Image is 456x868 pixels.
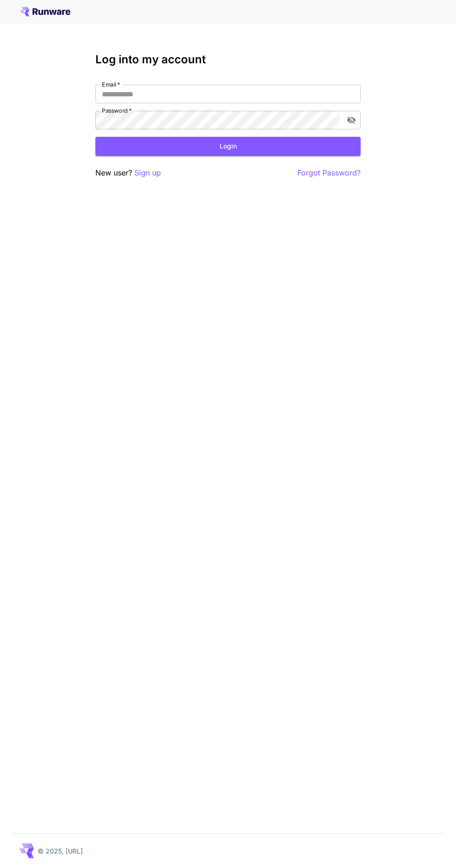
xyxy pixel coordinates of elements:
label: Password [102,107,132,114]
p: © 2025, [URL] [38,846,83,856]
button: Forgot Password? [297,167,361,179]
button: Login [95,137,361,156]
button: Sign up [134,167,161,179]
button: toggle password visibility [343,112,360,128]
h3: Log into my account [95,53,361,66]
p: New user? [95,167,161,179]
label: Email [102,81,120,88]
